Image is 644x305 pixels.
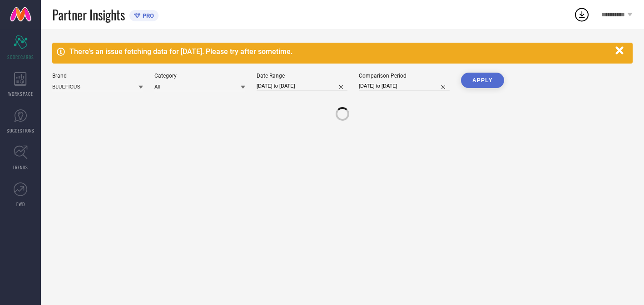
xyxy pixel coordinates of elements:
[8,90,33,97] span: WORKSPACE
[16,201,25,207] span: FWD
[154,73,245,79] div: Category
[69,47,611,56] div: There's an issue fetching data for [DATE]. Please try after sometime.
[7,54,34,60] span: SCORECARDS
[257,81,347,91] input: Select date range
[52,5,125,24] span: Partner Insights
[13,164,28,171] span: TRENDS
[7,127,35,134] span: SUGGESTIONS
[574,6,590,23] div: Open download list
[461,73,504,88] button: APPLY
[359,81,450,91] input: Select comparison period
[140,12,154,19] span: PRO
[257,73,347,79] div: Date Range
[359,73,450,79] div: Comparison Period
[52,73,143,79] div: Brand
